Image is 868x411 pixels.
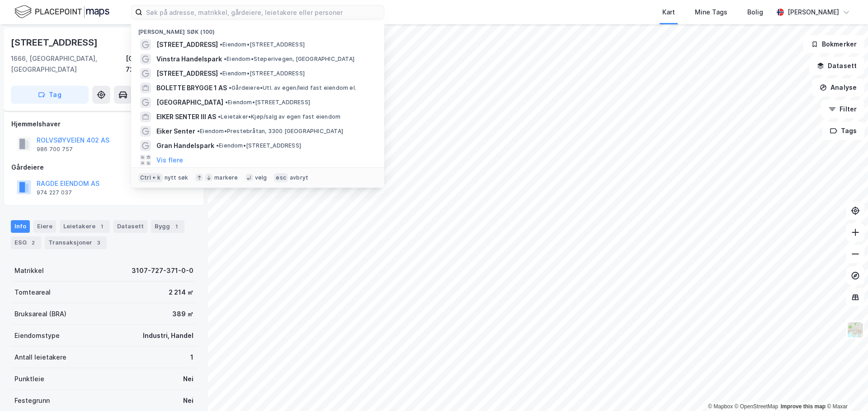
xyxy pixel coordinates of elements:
[169,287,193,298] div: 2 214 ㎡
[11,220,30,233] div: Info
[14,374,44,384] div: Punktleie
[255,174,267,181] div: velg
[274,173,288,182] div: esc
[14,287,51,298] div: Tomteareal
[156,83,227,93] span: BOLETTE BRYGGE 1 AS
[11,35,99,50] div: [STREET_ADDRESS]
[94,238,103,247] div: 3
[662,7,675,18] div: Kart
[809,57,864,75] button: Datasett
[60,220,110,233] div: Leietakere
[156,54,222,65] span: Vinstra Handelspark
[143,330,193,341] div: Industri, Handel
[33,220,56,233] div: Eiere
[11,119,197,129] div: Hjemmelshaver
[11,162,197,173] div: Gårdeiere
[229,84,231,91] span: •
[14,352,66,363] div: Antall leietakere
[220,70,222,77] span: •
[822,122,864,140] button: Tags
[126,53,197,75] div: [GEOGRAPHIC_DATA], 727/371
[142,5,384,19] input: Søk på adresse, matrikkel, gårdeiere, leietakere eller personer
[225,99,228,106] span: •
[229,84,356,92] span: Gårdeiere • Utl. av egen/leid fast eiendom el.
[156,39,218,50] span: [STREET_ADDRESS]
[14,265,44,276] div: Matrikkel
[151,220,184,233] div: Bygg
[220,70,305,77] span: Eiendom • [STREET_ADDRESS]
[290,174,308,181] div: avbryt
[220,41,305,48] span: Eiendom • [STREET_ADDRESS]
[812,79,864,97] button: Analyse
[847,321,864,338] img: Z
[735,403,778,410] a: OpenStreetMap
[14,309,66,319] div: Bruksareal (BRA)
[197,128,343,135] span: Eiendom • Prestebråtan, 3300 [GEOGRAPHIC_DATA]
[156,126,195,137] span: Eiker Senter
[224,55,354,63] span: Eiendom • Støperivegen, [GEOGRAPHIC_DATA]
[14,4,109,20] img: logo.f888ab2527a4732fd821a326f86c7f29.svg
[45,236,107,249] div: Transaksjoner
[695,7,727,18] div: Mine Tags
[190,352,193,363] div: 1
[113,220,147,233] div: Datasett
[220,41,222,48] span: •
[37,189,72,196] div: 974 227 037
[11,236,41,249] div: ESG
[788,7,839,18] div: [PERSON_NAME]
[11,86,89,104] button: Tag
[197,128,200,134] span: •
[747,7,763,18] div: Bolig
[225,99,310,106] span: Eiendom • [STREET_ADDRESS]
[218,113,340,120] span: Leietaker • Kjøp/salg av egen fast eiendom
[183,374,193,384] div: Nei
[218,113,221,120] span: •
[708,403,733,410] a: Mapbox
[216,142,219,149] span: •
[214,174,238,181] div: markere
[132,265,193,276] div: 3107-727-371-0-0
[156,97,223,108] span: [GEOGRAPHIC_DATA]
[821,100,864,118] button: Filter
[172,222,181,231] div: 1
[14,330,60,341] div: Eiendomstype
[172,309,193,319] div: 389 ㎡
[156,140,214,151] span: Gran Handelspark
[781,403,826,410] a: Improve this map
[37,146,73,153] div: 986 700 757
[803,35,864,53] button: Bokmerker
[165,174,189,181] div: nytt søk
[156,111,216,122] span: EIKER SENTER III AS
[183,395,193,406] div: Nei
[138,173,163,182] div: Ctrl + k
[224,55,226,62] span: •
[156,155,183,166] button: Vis flere
[131,21,384,37] div: [PERSON_NAME] søk (100)
[14,395,50,406] div: Festegrunn
[28,238,38,247] div: 2
[216,142,301,149] span: Eiendom • [STREET_ADDRESS]
[823,368,868,411] iframe: Chat Widget
[97,222,106,231] div: 1
[156,68,218,79] span: [STREET_ADDRESS]
[11,53,126,75] div: 1666, [GEOGRAPHIC_DATA], [GEOGRAPHIC_DATA]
